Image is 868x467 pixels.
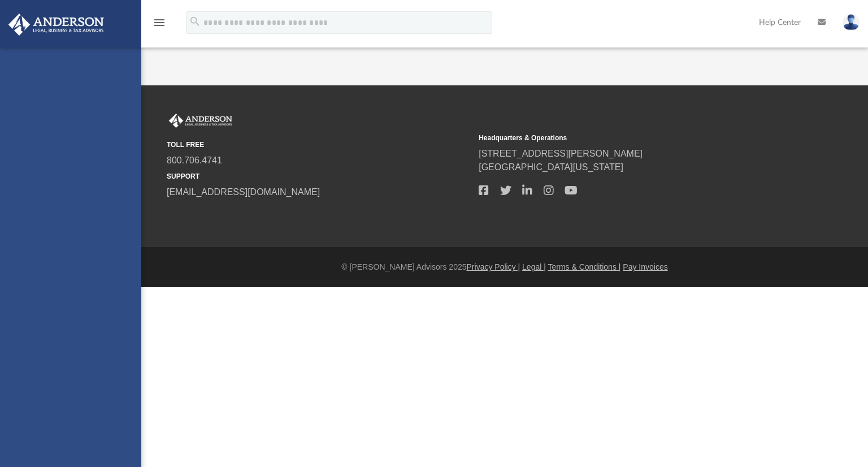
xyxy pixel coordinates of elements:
a: Legal | [522,262,546,271]
i: search [189,15,201,28]
a: [GEOGRAPHIC_DATA][US_STATE] [479,162,623,172]
div: © [PERSON_NAME] Advisors 2025 [141,261,868,273]
a: [EMAIL_ADDRESS][DOMAIN_NAME] [167,187,320,197]
a: [STREET_ADDRESS][PERSON_NAME] [479,149,643,158]
img: Anderson Advisors Platinum Portal [167,114,235,128]
a: 800.706.4741 [167,155,222,165]
small: Headquarters & Operations [479,133,783,143]
small: TOLL FREE [167,140,471,150]
img: Anderson Advisors Platinum Portal [5,14,107,36]
a: Pay Invoices [623,262,667,271]
small: SUPPORT [167,171,471,181]
i: menu [153,16,166,29]
img: User Pic [843,14,860,31]
a: Terms & Conditions | [548,262,621,271]
a: menu [153,21,166,29]
a: Privacy Policy | [467,262,520,271]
